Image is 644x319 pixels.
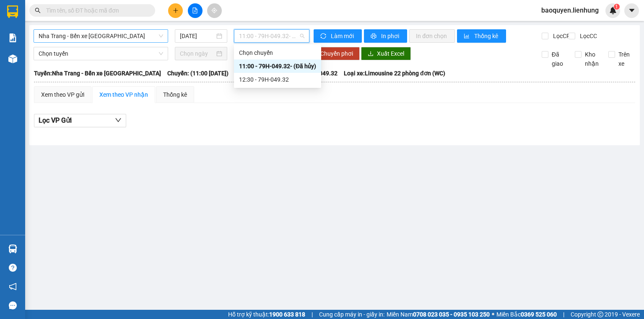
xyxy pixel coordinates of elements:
span: bar-chart [464,33,471,40]
button: In đơn chọn [409,29,455,43]
button: downloadXuất Excel [361,47,411,60]
span: aim [211,8,217,13]
input: Chọn ngày [180,49,214,58]
span: Chuyến: (11:00 [DATE]) [167,69,229,78]
span: Miền Nam [387,310,490,319]
span: Đã giao [548,50,569,68]
span: Hỗ trợ kỹ thuật: [228,310,305,319]
span: | [563,310,564,319]
span: notification [9,283,17,291]
span: ⚪️ [492,313,494,316]
div: Xem theo VP gửi [41,90,84,99]
span: message [9,301,17,309]
span: file-add [192,8,198,13]
sup: 1 [614,4,620,10]
div: Chọn chuyến [239,48,316,57]
span: caret-down [628,7,636,14]
strong: 0369 525 060 [521,311,557,318]
button: syncLàm mới [314,29,362,43]
button: file-add [188,3,203,18]
span: down [115,117,122,123]
img: warehouse-icon [8,54,17,63]
span: 1 [615,4,618,10]
span: search [35,8,41,13]
button: Chuyển phơi [314,47,360,60]
button: plus [168,3,183,18]
img: warehouse-icon [8,244,17,253]
input: Tìm tên, số ĐT hoặc mã đơn [46,6,145,15]
img: icon-new-feature [609,7,617,14]
span: | [312,310,313,319]
button: caret-down [624,3,639,18]
button: bar-chartThống kê [457,29,506,43]
button: aim [207,3,222,18]
span: Thống kê [474,31,499,41]
span: Cung cấp máy in - giấy in: [319,310,384,319]
span: Miền Bắc [496,310,557,319]
span: copyright [597,311,603,317]
button: Lọc VP Gửi [34,114,126,127]
strong: 0708 023 035 - 0935 103 250 [413,311,490,318]
span: printer [371,33,378,40]
span: 11:00 - 79H-049.32 - (Đã hủy) [239,30,305,42]
span: Nha Trang - Bến xe Miền Tây [39,30,163,42]
div: Chọn chuyến [234,46,321,59]
div: Thống kê [163,90,187,99]
span: Chọn tuyến [39,47,163,60]
button: printerIn phơi [364,29,407,43]
span: In phơi [381,31,400,41]
span: Lọc CC [576,31,598,41]
input: 14/10/2025 [180,31,214,41]
div: 11:00 - 79H-049.32 - (Đã hủy) [239,62,316,71]
img: solution-icon [8,33,17,42]
strong: 1900 633 818 [269,311,305,318]
b: Tuyến: Nha Trang - Bến xe [GEOGRAPHIC_DATA] [34,70,161,77]
span: Loại xe: Limousine 22 phòng đơn (WC) [344,69,445,78]
span: baoquyen.lienhung [535,5,605,15]
span: sync [320,33,327,40]
span: Trên xe [615,50,636,68]
span: Làm mới [331,31,355,41]
div: 12:30 - 79H-049.32 [239,75,316,84]
div: Xem theo VP nhận [99,90,148,99]
img: logo-vxr [7,5,18,18]
span: plus [173,8,179,13]
span: Kho nhận [582,50,602,68]
span: Lọc VP Gửi [39,115,72,126]
span: Lọc CR [550,31,571,41]
span: question-circle [9,264,17,272]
